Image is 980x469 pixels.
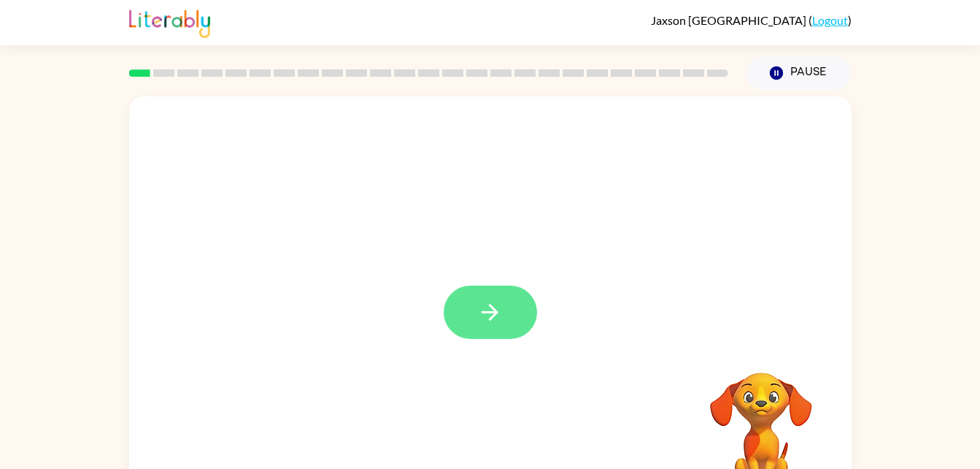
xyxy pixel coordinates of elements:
[651,13,852,27] div: ( )
[812,13,848,27] a: Logout
[746,56,852,90] button: Pause
[129,6,210,38] img: Literably
[651,13,809,27] span: Jaxson [GEOGRAPHIC_DATA]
